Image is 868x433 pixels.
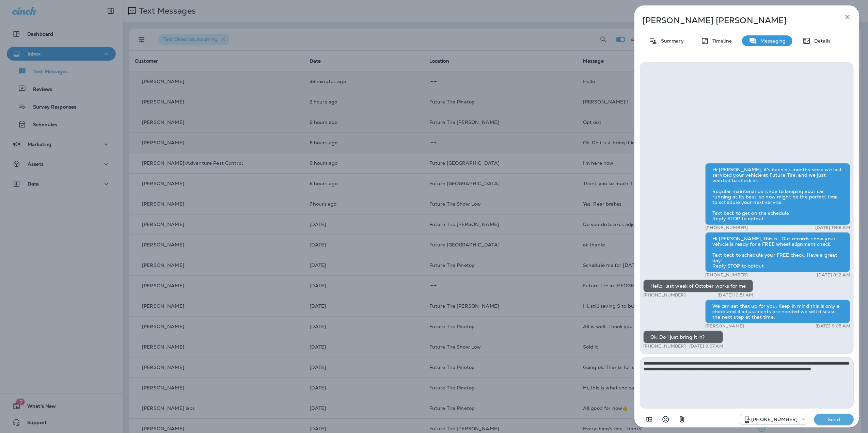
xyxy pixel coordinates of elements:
[817,272,850,278] p: [DATE] 8:12 AM
[689,343,723,349] p: [DATE] 9:07 AM
[705,232,850,272] div: Hi [PERSON_NAME], this is . Our records show your vehicle is ready for a FREE wheel alignment che...
[815,225,850,230] p: [DATE] 11:58 AM
[643,292,686,298] p: [PHONE_NUMBER]
[643,16,828,25] p: [PERSON_NAME] [PERSON_NAME]
[757,38,786,44] p: Messaging
[811,38,831,44] p: Details
[643,331,723,343] div: Ok. Do i just bring it in?
[658,38,684,44] p: Summary
[718,292,753,298] p: [DATE] 10:51 AM
[643,413,656,426] button: Add in a premade template
[705,163,850,225] div: Hi [PERSON_NAME], it's been six months since we last serviced your vehicle at Future Tire, and we...
[705,300,850,323] div: We can set that up for you, Keep in mind this is only a check and if adjustments are needed we wi...
[643,343,686,349] p: [PHONE_NUMBER]
[705,272,748,278] p: [PHONE_NUMBER]
[816,323,850,329] p: [DATE] 9:05 AM
[814,414,854,425] button: Send
[820,416,848,422] p: Send
[705,323,744,329] p: [PERSON_NAME]
[659,413,673,426] button: Select an emoji
[705,225,748,230] p: [PHONE_NUMBER]
[740,415,807,423] div: +1 (928) 232-1970
[709,38,732,44] p: Timeline
[643,279,753,292] div: Hello, last week of October works for me
[751,417,798,422] p: [PHONE_NUMBER]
